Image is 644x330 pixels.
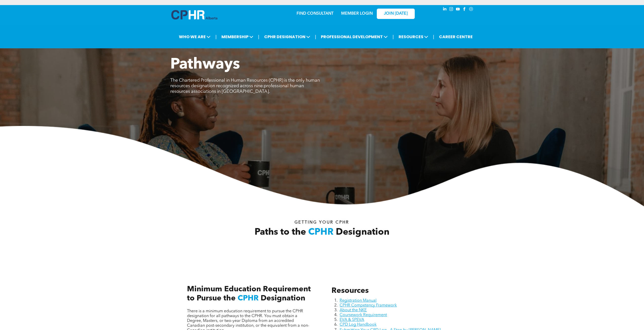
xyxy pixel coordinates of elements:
span: Designation [336,228,389,237]
span: CPHR DESIGNATION [263,32,312,41]
span: Getting your Cphr [295,221,349,225]
span: Resources [331,287,369,295]
span: WHO WE ARE [177,32,212,41]
li: | [433,32,434,42]
span: The Chartered Professional in Human Resources (CPHR) is the only human resources designation reco... [170,78,320,94]
a: About the NKE [340,308,367,312]
a: instagram [449,6,454,13]
li: | [392,32,394,42]
span: MEMBERSHIP [220,32,255,41]
span: PROFESSIONAL DEVELOPMENT [319,32,389,41]
a: linkedin [442,6,448,13]
span: CPHR [308,228,334,237]
a: Coursework Requirement [340,313,387,317]
span: CPHR [238,295,259,302]
span: JOIN [DATE] [384,11,408,16]
span: RESOURCES [397,32,430,41]
a: EVA & SPEVA [340,318,364,322]
a: facebook [462,6,467,13]
a: CPD Log Handbook [340,323,377,327]
img: A blue and white logo for cp alberta [171,10,217,19]
a: Registration Manual [340,299,377,303]
a: CAREER CENTRE [438,32,474,41]
a: Social network [468,6,474,13]
span: Minimum Education Requirement to Pursue the [187,285,311,302]
a: youtube [455,6,461,13]
li: | [258,32,259,42]
li: | [215,32,217,42]
a: CPHR Competency Framework [340,303,397,307]
a: JOIN [DATE] [377,9,415,19]
span: Pathways [170,57,240,72]
span: Paths to the [255,228,306,237]
span: Designation [261,295,305,302]
a: FIND CONSULTANT [297,12,334,16]
a: MEMBER LOGIN [341,12,373,16]
li: | [315,32,316,42]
